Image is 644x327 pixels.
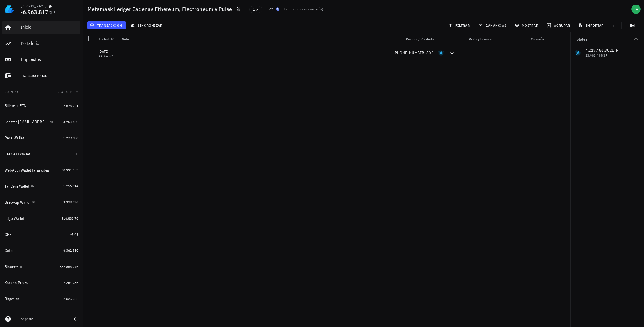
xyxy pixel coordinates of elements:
span: ( ) [297,6,323,12]
span: 3.378.236 [63,200,78,204]
button: agrupar [544,21,574,29]
div: Fearless Wallet [5,152,30,157]
a: Lobster [EMAIL_ADDRESS][DOMAIN_NAME] 23.753.620 [2,115,80,129]
span: 107.264.786 [60,280,78,285]
div: ETN-icon [438,50,444,56]
span: 38.991.053 [62,168,78,172]
div: Edge Wallet [5,216,24,221]
button: CuentasTotal CLP [2,85,80,99]
a: Pera Wallet 1.729.808 [2,131,80,145]
span: [PHONE_NUMBER],802 [394,50,434,55]
div: Transacciones [21,73,78,78]
a: OKX -7,49 [2,228,80,241]
div: Lobster [EMAIL_ADDRESS][DOMAIN_NAME] [5,120,49,124]
img: LedgiFi [5,5,14,14]
div: Inicio [21,24,78,30]
span: nueva conexión [299,7,322,11]
div: WebAuth Wallet farancibia [5,168,49,173]
span: agrupar [548,23,570,28]
a: Transacciones [2,69,80,83]
span: 1.729.808 [63,136,78,140]
a: Uniswap Wallet 3.378.236 [2,195,80,209]
div: [PERSON_NAME] [21,4,46,8]
span: Fecha UTC [99,37,114,41]
span: ganancias [479,23,506,28]
div: Impuestos [21,57,78,62]
span: Nota [122,37,129,41]
div: Binance [5,264,18,269]
a: Gate -6.361.550 [2,244,80,257]
button: filtrar [446,21,474,29]
span: transacción [91,23,122,28]
button: importar [576,21,607,29]
span: 2.576.241 [63,103,78,108]
div: Portafolio [21,41,78,46]
div: Billetera ETN [5,103,26,108]
h1: Metamask Ledger Cadenas Ethereum, Electroneum y Pulse [87,5,234,14]
div: Ethereum [282,6,296,12]
span: 916.886,76 [62,216,78,220]
span: -352.855.276 [58,264,78,269]
a: Portafolio [2,37,80,51]
a: WebAuth Wallet farancibia 38.991.053 [2,163,80,177]
div: Pera Wallet [5,136,24,141]
span: mostrar [516,23,538,28]
div: Totales [575,37,632,41]
a: Bitget 2.025.022 [2,292,80,306]
div: 11:31:39 [99,54,117,57]
div: Kraken Pro [5,280,24,285]
div: [DATE] [99,49,117,54]
span: CLP [49,10,55,15]
button: transacción [87,21,126,29]
a: Inicio [2,21,80,34]
span: -6.361.550 [62,248,78,253]
span: 1 tx [253,6,258,13]
a: Tangem Wallet 1.756.314 [2,179,80,193]
span: Venta / Enviado [469,37,492,41]
div: Comisión [505,32,546,46]
span: 0 [76,152,78,156]
span: 2.025.022 [63,297,78,301]
span: 1.756.314 [63,184,78,188]
span: -6.963.817 [21,8,49,16]
div: Nota [120,32,399,46]
a: Impuestos [2,53,80,67]
div: Tangem Wallet [5,184,29,189]
a: Kraken Pro 107.264.786 [2,276,80,290]
span: 23.753.620 [62,120,78,124]
span: filtrar [449,23,470,28]
div: Gate [5,248,13,253]
a: Binance -352.855.276 [2,260,80,274]
button: Totales [570,32,644,46]
a: Billetera ETN 2.576.241 [2,99,80,113]
div: Soporte [21,317,67,321]
img: eth.svg [276,7,279,11]
span: sincronizar [132,23,162,28]
button: mostrar [512,21,542,29]
button: ganancias [476,21,510,29]
div: Compra / Recibido [399,32,436,46]
div: Fecha UTC [97,32,120,46]
span: importar [580,23,604,28]
div: Bitget [5,297,15,301]
span: Comisión [531,37,544,41]
div: Uniswap Wallet [5,200,31,205]
span: Compra / Recibido [406,37,434,41]
div: OKX [5,232,12,237]
a: Edge Wallet 916.886,76 [2,211,80,225]
div: Venta / Enviado [458,32,494,46]
div: avatar [631,5,641,14]
button: sincronizar [128,21,166,29]
a: Fearless Wallet 0 [2,147,80,161]
span: -7,49 [70,232,78,236]
span: Total CLP [55,90,72,94]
